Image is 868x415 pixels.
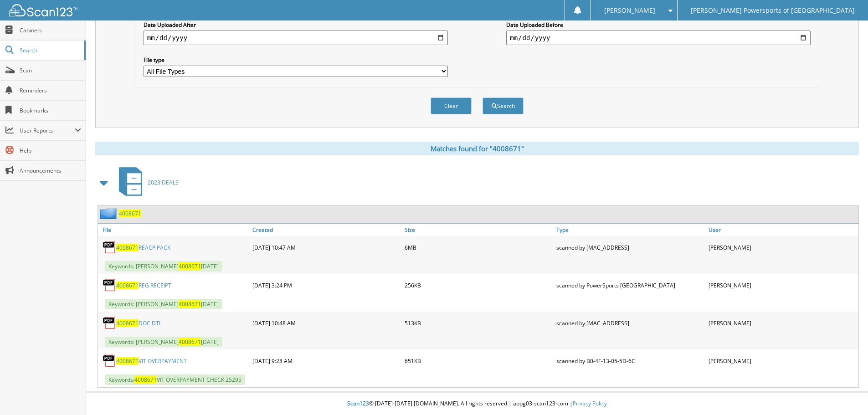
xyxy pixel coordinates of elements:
[134,376,157,384] span: 4008671
[95,142,859,155] div: Matches found for "4008671"
[105,337,222,347] span: Keywords: [PERSON_NAME] [DATE]
[20,127,75,134] span: User Reports
[144,21,448,29] label: Date Uploaded After
[20,46,80,54] span: Search
[144,31,448,45] input: start
[116,282,139,289] span: 4008671
[116,357,187,365] a: 4008671VIT OVERPAYMENT
[119,210,141,217] a: 4008671
[20,67,81,74] span: Scan
[554,276,706,294] div: scanned by PowerSports [GEOGRAPHIC_DATA]
[103,316,116,330] img: PDF.png
[573,400,607,407] a: Privacy Policy
[100,208,119,219] img: folder2.png
[116,357,139,365] span: 4008671
[691,8,855,13] span: [PERSON_NAME] Powersports of [GEOGRAPHIC_DATA]
[103,241,116,254] img: PDF.png
[103,278,116,292] img: PDF.png
[250,276,402,294] div: [DATE] 3:24 PM
[250,352,402,370] div: [DATE] 9:28 AM
[116,319,139,327] span: 4008671
[144,56,448,64] label: File type
[554,224,706,236] a: Type
[250,238,402,256] div: [DATE] 10:47 AM
[506,31,811,45] input: end
[103,354,116,368] img: PDF.png
[706,314,858,332] div: [PERSON_NAME]
[20,26,81,34] span: Cabinets
[250,224,402,236] a: Created
[20,147,81,154] span: Help
[105,299,222,309] span: Keywords: [PERSON_NAME] [DATE]
[706,238,858,256] div: [PERSON_NAME]
[116,244,139,251] span: 4008671
[250,314,402,332] div: [DATE] 10:48 AM
[105,261,222,272] span: Keywords: [PERSON_NAME] [DATE]
[113,164,179,200] a: 2023 DEALS
[105,374,245,385] span: Keywords: VIT OVERPAYMENT CHECK 25295
[706,352,858,370] div: [PERSON_NAME]
[506,21,811,29] label: Date Uploaded Before
[402,238,555,256] div: 6MB
[116,319,162,327] a: 4008671DOC DTL
[706,224,858,236] a: User
[179,262,201,270] span: 4008671
[402,314,555,332] div: 513KB
[402,352,555,370] div: 651KB
[116,244,170,251] a: 4008671REACP PACK
[483,97,524,114] button: Search
[86,393,868,415] div: © [DATE]-[DATE] [DOMAIN_NAME]. All rights reserved | appg03-scan123-com |
[20,107,81,114] span: Bookmarks
[20,87,81,94] span: Reminders
[822,371,868,415] iframe: Chat Widget
[604,8,655,13] span: [PERSON_NAME]
[554,352,706,370] div: scanned by B0-4F-13-05-5D-6C
[179,338,201,346] span: 4008671
[116,282,171,289] a: 4008671REG RECEIPT
[431,97,472,114] button: Clear
[20,167,81,174] span: Announcements
[402,276,555,294] div: 256KB
[347,400,369,407] span: Scan123
[148,179,179,186] span: 2023 DEALS
[179,300,201,308] span: 4008671
[9,4,77,16] img: scan123-logo-white.svg
[554,238,706,256] div: scanned by [MAC_ADDRESS]
[98,224,250,236] a: File
[402,224,555,236] a: Size
[554,314,706,332] div: scanned by [MAC_ADDRESS]
[706,276,858,294] div: [PERSON_NAME]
